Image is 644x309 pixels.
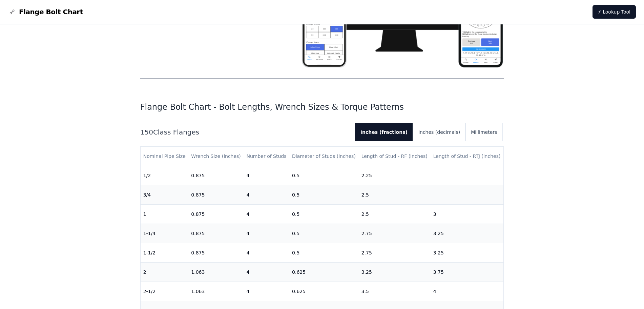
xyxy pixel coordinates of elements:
td: 0.875 [188,224,244,243]
td: 3/4 [141,185,189,205]
td: 1.063 [188,263,244,282]
td: 0.5 [289,205,359,224]
a: ⚡ Lookup Tool [593,5,636,19]
td: 4 [244,263,289,282]
td: 4 [244,166,289,185]
td: 3.25 [431,243,504,263]
th: Length of Stud - RF (inches) [359,147,431,166]
th: Length of Stud - RTJ (inches) [431,147,504,166]
button: Inches (fractions) [355,123,413,141]
th: Wrench Size (inches) [188,147,244,166]
td: 2 [141,263,189,282]
td: 0.5 [289,185,359,205]
button: Inches (decimals) [413,123,465,141]
td: 1-1/2 [141,243,189,263]
td: 4 [244,205,289,224]
td: 2.5 [359,205,431,224]
td: 3.25 [431,224,504,243]
td: 0.875 [188,166,244,185]
td: 3.5 [359,282,431,301]
td: 0.5 [289,224,359,243]
td: 0.625 [289,263,359,282]
td: 0.875 [188,185,244,205]
td: 4 [244,243,289,263]
td: 0.5 [289,243,359,263]
td: 3.25 [359,263,431,282]
a: Flange Bolt Chart LogoFlange Bolt Chart [8,7,83,17]
td: 2.25 [359,166,431,185]
td: 2.5 [359,185,431,205]
td: 4 [244,282,289,301]
td: 3.75 [431,263,504,282]
th: Diameter of Studs (inches) [289,147,359,166]
th: Nominal Pipe Size [141,147,189,166]
td: 1 [141,205,189,224]
td: 2.75 [359,224,431,243]
h1: Flange Bolt Chart - Bolt Lengths, Wrench Sizes & Torque Patterns [140,102,504,112]
td: 4 [244,185,289,205]
td: 0.5 [289,166,359,185]
td: 1-1/4 [141,224,189,243]
td: 2.75 [359,243,431,263]
td: 1/2 [141,166,189,185]
button: Millimeters [465,123,502,141]
td: 2-1/2 [141,282,189,301]
td: 3 [431,205,504,224]
td: 4 [244,224,289,243]
th: Number of Studs [244,147,289,166]
span: Flange Bolt Chart [19,7,83,17]
td: 0.875 [188,205,244,224]
td: 1.063 [188,282,244,301]
img: Flange Bolt Chart Logo [8,8,16,16]
h2: 150 Class Flanges [140,127,350,137]
td: 0.875 [188,243,244,263]
td: 0.625 [289,282,359,301]
td: 4 [431,282,504,301]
